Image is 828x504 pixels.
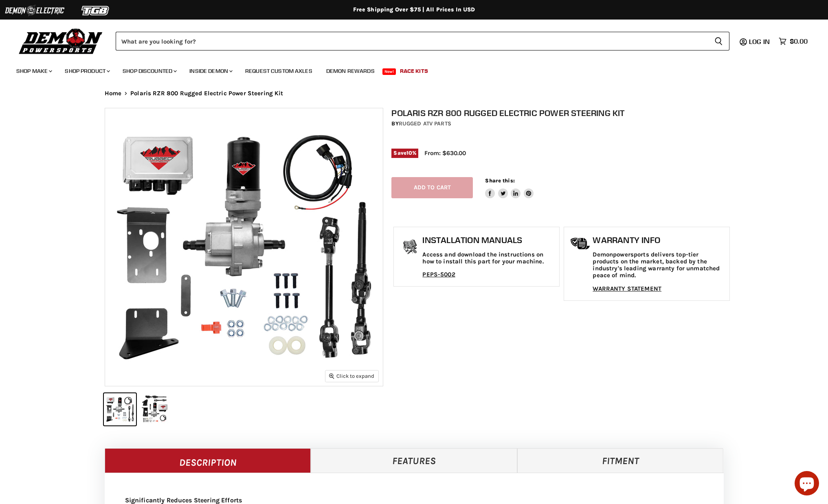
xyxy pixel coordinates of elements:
div: Free Shipping Over $75 | All Prices In USD [88,6,740,13]
p: Demonpowersports delivers top-tier products on the market, backed by the industry's leading warra... [593,251,725,279]
h1: Installation Manuals [422,235,555,245]
a: Shop Make [10,63,57,79]
ul: Main menu [10,59,806,79]
span: Click to expand [329,373,374,379]
a: Shop Discounted [116,63,182,79]
a: Demon Rewards [320,63,381,79]
a: Inside Demon [183,63,237,79]
span: 10 [406,150,412,156]
inbox-online-store-chat: Shopify online store chat [792,471,821,497]
div: by [391,119,732,128]
a: Features [311,448,517,473]
p: Access and download the instructions on how to install this part for your machine. [422,251,555,265]
button: IMAGE thumbnail [138,393,171,425]
img: Demon Electric Logo 2 [4,3,65,18]
nav: Breadcrumbs [88,90,740,97]
span: Save % [391,149,418,158]
button: IMAGE thumbnail [104,393,136,425]
img: install_manual-icon.png [400,237,420,258]
span: From: $630.00 [424,149,466,157]
a: Home [105,90,122,97]
span: New! [382,68,396,75]
span: Log in [749,37,770,46]
span: $0.00 [790,37,808,45]
span: Polaris RZR 800 Rugged Electric Power Steering Kit [130,90,283,97]
button: Click to expand [325,370,378,381]
a: Race Kits [394,63,434,79]
a: Description [105,448,311,473]
a: Fitment [517,448,724,473]
img: IMAGE [105,108,383,386]
a: $0.00 [775,35,812,47]
a: Request Custom Axles [239,63,318,79]
img: Demon Powersports [16,26,105,55]
aside: Share this: [485,177,534,199]
span: Share this: [485,177,514,184]
h1: Warranty Info [593,235,725,245]
img: TGB Logo 2 [65,3,126,18]
form: Product [116,32,729,50]
a: WARRANTY STATEMENT [593,285,661,292]
a: Log in [745,38,775,45]
a: Shop Product [59,63,115,79]
button: Search [708,32,729,50]
a: Rugged ATV Parts [399,120,451,127]
img: warranty-icon.png [570,237,591,250]
a: PEPS-5002 [422,271,455,278]
h1: Polaris RZR 800 Rugged Electric Power Steering Kit [391,108,732,118]
input: Search [116,32,708,50]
